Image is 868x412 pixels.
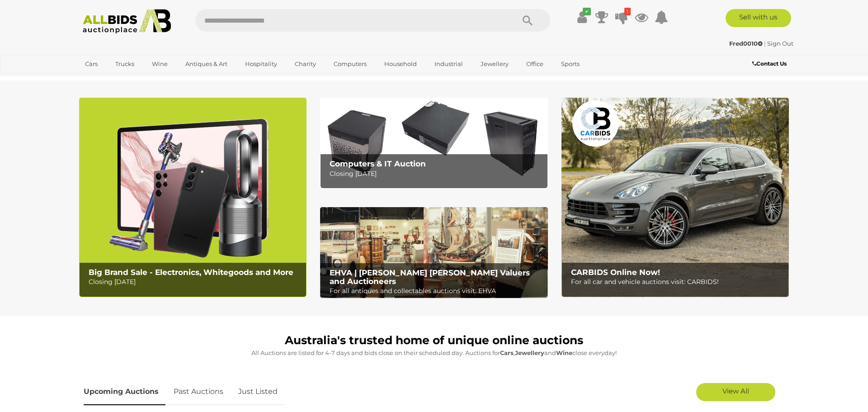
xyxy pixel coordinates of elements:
a: Hospitality [239,57,283,71]
b: CARBIDS Online Now! [571,268,660,277]
a: [GEOGRAPHIC_DATA] [79,71,155,86]
a: Cars [79,57,104,71]
button: Search [505,9,550,32]
a: Household [378,57,423,71]
a: Fred0010 [729,40,764,47]
a: Computers & IT Auction Computers & IT Auction Closing [DATE] [320,98,547,189]
p: For all car and vehicle auctions visit: CARBIDS! [571,276,784,288]
a: Jewellery [475,57,514,71]
a: Sports [555,57,585,71]
a: Upcoming Auctions [84,379,165,405]
a: EHVA | Evans Hastings Valuers and Auctioneers EHVA | [PERSON_NAME] [PERSON_NAME] Valuers and Auct... [320,207,547,298]
a: Antiques & Art [179,57,233,71]
p: For all antiques and collectables auctions visit: EHVA [330,285,542,297]
i: ✔ [583,8,591,15]
i: 1 [624,8,631,15]
a: Past Auctions [167,379,230,405]
a: Office [520,57,549,71]
p: Closing [DATE] [330,168,542,180]
a: Just Listed [231,379,284,405]
a: 1 [615,9,628,25]
p: All Auctions are listed for 4-7 days and bids close on their scheduled day. Auctions for , and cl... [84,348,784,358]
b: Computers & IT Auction [330,159,426,168]
img: CARBIDS Online Now! [561,98,789,297]
b: Contact Us [752,60,787,67]
img: Allbids.com.au [78,9,176,34]
strong: Fred0010 [729,40,763,47]
p: Closing [DATE] [89,276,302,288]
span: View All [722,387,749,395]
img: Computers & IT Auction [320,98,547,189]
a: Charity [289,57,322,71]
a: Sign Out [767,40,793,47]
a: Contact Us [752,59,789,69]
a: Industrial [429,57,469,71]
strong: Jewellery [515,349,544,356]
b: Big Brand Sale - Electronics, Whitegoods and More [89,268,293,277]
a: Wine [146,57,174,71]
a: CARBIDS Online Now! CARBIDS Online Now! For all car and vehicle auctions visit: CARBIDS! [561,98,789,297]
a: Sell with us [726,9,791,27]
strong: Cars [500,349,514,356]
strong: Wine [556,349,572,356]
h1: Australia's trusted home of unique online auctions [84,334,784,347]
a: View All [696,383,775,401]
a: ✔ [575,9,589,25]
a: Big Brand Sale - Electronics, Whitegoods and More Big Brand Sale - Electronics, Whitegoods and Mo... [79,98,307,297]
a: Computers [328,57,373,71]
span: | [764,40,766,47]
img: Big Brand Sale - Electronics, Whitegoods and More [79,98,307,297]
b: EHVA | [PERSON_NAME] [PERSON_NAME] Valuers and Auctioneers [330,268,530,286]
img: EHVA | Evans Hastings Valuers and Auctioneers [320,207,547,298]
a: Trucks [109,57,140,71]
